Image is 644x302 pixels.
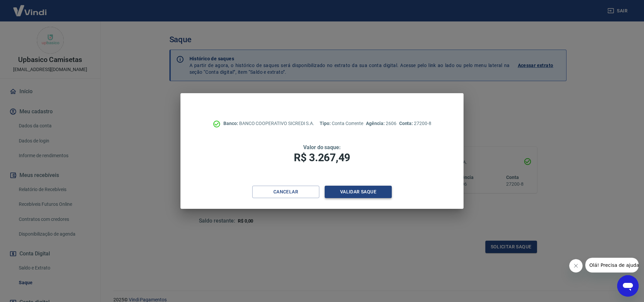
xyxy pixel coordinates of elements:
[223,121,239,126] span: Banco:
[320,120,363,127] p: Conta Corrente
[325,186,392,198] button: Validar saque
[366,120,396,127] p: 2606
[585,258,639,273] iframe: Mensagem da empresa
[399,121,414,126] span: Conta:
[320,121,332,126] span: Tipo:
[223,120,314,127] p: BANCO COOPERATIVO SICREDI S.A.
[569,259,583,273] iframe: Fechar mensagem
[366,121,386,126] span: Agência:
[399,120,431,127] p: 27200-8
[617,275,639,297] iframe: Botão para abrir a janela de mensagens
[252,186,319,198] button: Cancelar
[303,144,341,150] span: Valor do saque:
[294,151,350,164] span: R$ 3.267,49
[4,5,56,10] span: Olá! Precisa de ajuda?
